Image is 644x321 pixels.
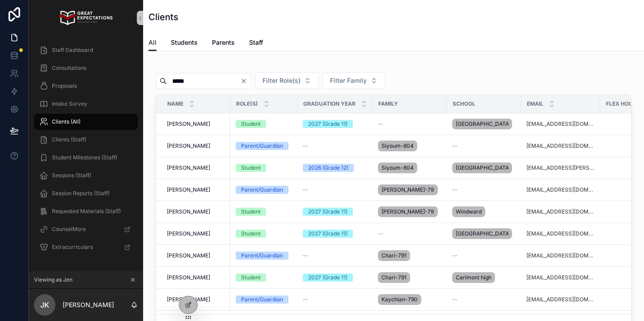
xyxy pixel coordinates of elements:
[236,100,258,107] span: Role(s)
[241,120,261,128] div: Student
[381,296,418,303] span: Kaychian-790
[378,100,398,107] span: Family
[381,142,414,150] span: Siyoum-804
[167,164,210,171] span: [PERSON_NAME]
[526,142,595,150] a: [EMAIL_ADDRESS][DOMAIN_NAME]
[34,42,138,58] a: Staff Dashboard
[453,100,475,107] span: School
[381,252,407,259] span: Chari-791
[52,82,77,90] span: Proposals
[249,38,263,47] span: Staff
[456,120,508,128] span: [GEOGRAPHIC_DATA]
[52,47,93,54] span: Staff Dashboard
[167,230,210,237] span: [PERSON_NAME]
[52,118,80,125] span: Clients (All)
[34,221,138,237] a: CounselMore
[452,161,516,175] a: [GEOGRAPHIC_DATA]
[148,34,157,51] a: All
[526,164,595,171] a: [EMAIL_ADDRESS][PERSON_NAME][DOMAIN_NAME]
[236,274,292,282] a: Student
[167,274,225,281] a: [PERSON_NAME]
[34,203,138,219] a: Requested Materials (Staff)
[241,295,283,304] div: Parent/Guardian
[303,230,367,238] a: 2027 (Grade 11)
[52,190,110,197] span: Session Reports (Staff)
[456,164,508,171] span: [GEOGRAPHIC_DATA]
[34,185,138,201] a: Session Reports (Staff)
[452,296,516,303] a: --
[148,38,157,47] span: All
[34,239,138,255] a: Extracurriculars
[526,230,595,237] a: [EMAIL_ADDRESS][DOMAIN_NAME]
[526,186,595,193] a: [EMAIL_ADDRESS][DOMAIN_NAME]
[167,142,225,150] a: [PERSON_NAME]
[59,11,112,25] img: App logo
[52,100,87,107] span: Intake Survey
[249,34,263,52] a: Staff
[452,142,458,150] span: --
[34,114,138,130] a: Clients (All)
[322,72,385,89] button: Select Button
[526,296,595,303] a: [EMAIL_ADDRESS][DOMAIN_NAME]
[452,142,516,150] a: --
[452,227,516,241] a: [GEOGRAPHIC_DATA]
[241,252,283,260] div: Parent/Guardian
[212,34,235,52] a: Parents
[52,208,121,215] span: Requested Materials (Staff)
[381,164,414,171] span: Siyoum-804
[167,142,210,150] span: [PERSON_NAME]
[241,186,283,194] div: Parent/Guardian
[456,230,508,237] span: [GEOGRAPHIC_DATA]
[378,120,383,128] span: --
[241,142,283,150] div: Parent/Guardian
[34,276,72,283] span: Viewing as Jen
[526,252,595,259] a: [EMAIL_ADDRESS][DOMAIN_NAME]
[303,120,367,128] a: 2027 (Grade 11)
[526,274,595,281] a: [EMAIL_ADDRESS][DOMAIN_NAME]
[236,164,292,172] a: Student
[34,132,138,148] a: Clients (Staff)
[40,300,49,310] span: JK
[452,296,458,303] span: --
[29,36,143,267] div: scrollable content
[52,226,86,233] span: CounselMore
[303,186,367,193] a: --
[452,186,516,193] a: --
[452,186,458,193] span: --
[63,300,114,309] p: [PERSON_NAME]
[303,164,367,172] a: 2026 (Grade 12)
[308,274,347,282] div: 2027 (Grade 11)
[241,230,261,238] div: Student
[167,164,225,171] a: [PERSON_NAME]
[171,34,198,52] a: Students
[52,154,117,161] span: Student Milestones (Staff)
[303,296,367,303] a: --
[303,252,308,259] span: --
[34,78,138,94] a: Proposals
[378,120,441,128] a: --
[381,186,434,193] span: [PERSON_NAME]-792
[378,230,383,237] span: --
[452,252,516,259] a: --
[240,77,251,85] button: Clear
[236,120,292,128] a: Student
[378,161,441,175] a: Siyoum-804
[236,142,292,150] a: Parent/Guardian
[378,230,441,237] a: --
[303,142,308,150] span: --
[381,208,434,215] span: [PERSON_NAME]-792
[236,252,292,260] a: Parent/Guardian
[378,292,441,307] a: Kaychian-790
[167,296,225,303] a: [PERSON_NAME]
[241,208,261,216] div: Student
[452,270,516,285] a: Carlmont high
[167,120,210,128] span: [PERSON_NAME]
[303,142,367,150] a: --
[308,164,348,172] div: 2026 (Grade 12)
[241,274,261,282] div: Student
[241,164,261,172] div: Student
